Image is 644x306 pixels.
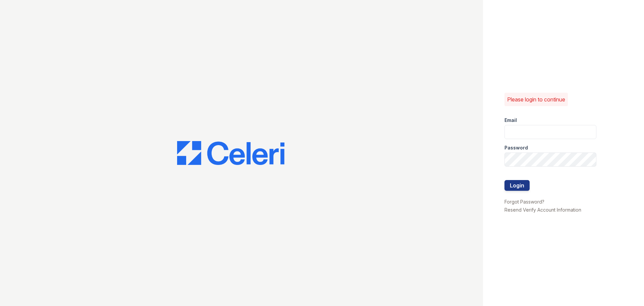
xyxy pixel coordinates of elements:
p: Please login to continue [507,95,565,103]
a: Forgot Password? [504,199,544,205]
label: Password [504,144,528,151]
img: CE_Logo_Blue-a8612792a0a2168367f1c8372b55b34899dd931a85d93a1a3d3e32e68fde9ad4.png [177,141,284,165]
button: Login [504,180,530,191]
label: Email [504,117,517,124]
a: Resend Verify Account Information [504,207,581,213]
